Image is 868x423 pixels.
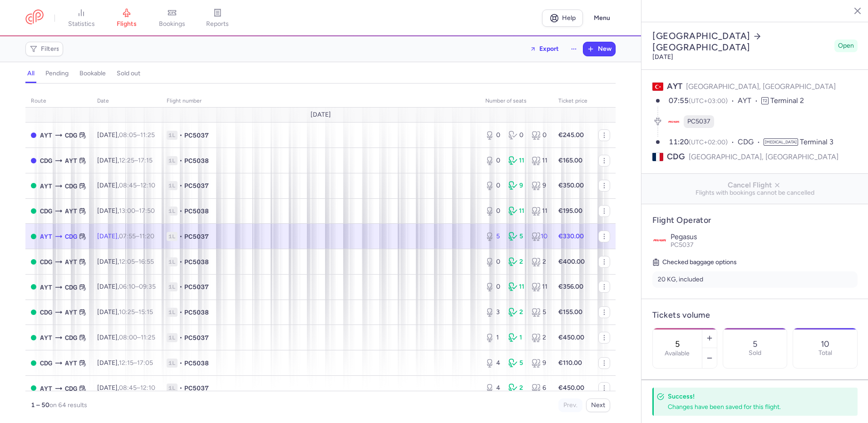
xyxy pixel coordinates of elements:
div: 4 [485,384,501,393]
strong: €450.00 [558,384,584,392]
div: 11 [508,207,524,216]
strong: €350.00 [558,182,584,189]
span: CDG [65,130,77,140]
span: – [119,283,156,290]
span: • [179,308,182,317]
span: Filters [41,45,59,53]
strong: €450.00 [558,334,584,341]
div: 1 [508,333,524,342]
div: 11 [508,156,524,165]
span: [DATE], [97,232,154,240]
span: CDG [40,206,52,216]
div: 11 [532,156,547,165]
span: • [179,232,182,241]
div: Changes have been saved for this flight. [668,403,838,411]
span: [GEOGRAPHIC_DATA], [GEOGRAPHIC_DATA] [686,82,836,91]
span: – [119,232,154,240]
span: PC5037 [687,117,710,126]
span: (UTC+02:00) [689,138,728,146]
time: 11:25 [140,131,155,139]
span: bookings [159,20,185,28]
div: 11 [532,282,547,291]
span: – [119,308,153,316]
span: PC5038 [184,308,209,317]
time: 08:45 [119,384,137,392]
span: (UTC+03:00) [689,97,728,105]
time: 11:25 [141,334,155,341]
time: 09:35 [139,283,156,290]
li: 20 KG, included [652,271,858,288]
time: 08:05 [119,131,137,139]
span: CDG [667,151,685,162]
time: 17:50 [139,207,155,215]
span: 1L [167,333,178,342]
p: 5 [753,339,757,349]
th: Flight number [161,94,480,108]
span: • [179,333,182,342]
div: 5 [508,232,524,241]
span: [DATE], [97,182,155,189]
span: on 64 results [49,401,87,409]
h4: pending [45,69,69,78]
a: flights [104,8,149,28]
strong: €245.00 [558,131,584,139]
span: AYT [40,181,52,191]
span: [DATE], [97,207,155,215]
button: Filters [26,42,63,56]
p: Pegasus [671,233,858,241]
strong: €110.00 [558,359,582,367]
h4: sold out [117,69,140,78]
time: 12:15 [119,359,133,367]
div: 0 [508,131,524,140]
div: 2 [508,257,524,266]
strong: €356.00 [558,283,583,290]
div: 9 [532,359,547,368]
span: [GEOGRAPHIC_DATA], [GEOGRAPHIC_DATA] [689,151,838,162]
span: CDG [40,156,52,166]
label: Available [665,350,690,357]
span: 1L [167,207,178,216]
button: Next [586,398,610,412]
span: Terminal 2 [770,96,804,105]
p: 10 [821,339,829,349]
span: – [119,131,155,139]
span: AYT [40,384,52,393]
span: [DATE] [311,111,331,118]
div: 1 [485,333,501,342]
strong: 1 – 50 [31,401,49,409]
time: 12:10 [140,384,155,392]
strong: €330.00 [558,232,584,240]
h4: Flight Operator [652,215,858,226]
span: CDG [65,282,77,292]
span: [DATE], [97,334,155,341]
button: New [583,42,615,56]
span: AYT [40,282,52,292]
span: • [179,156,182,165]
span: AYT [667,81,682,91]
div: 0 [485,282,501,291]
span: Terminal 3 [800,138,833,146]
div: 0 [485,257,501,266]
span: PC5037 [184,232,209,241]
div: 11 [532,207,547,216]
figure: PC airline logo [667,115,680,128]
span: • [179,359,182,368]
a: bookings [149,8,195,28]
span: AYT [65,156,77,166]
span: PC5037 [671,241,694,249]
time: 07:55 [669,96,689,105]
span: Flights with bookings cannot be cancelled [649,189,861,197]
th: number of seats [480,94,553,108]
div: 5 [532,308,547,317]
span: [DATE], [97,359,153,367]
div: 10 [532,232,547,241]
span: Open [838,41,854,50]
div: 6 [532,384,547,393]
span: AYT [65,206,77,216]
h4: all [27,69,35,78]
span: [DATE], [97,384,155,392]
span: 1L [167,232,178,241]
p: Total [819,349,832,357]
span: AYT [40,130,52,140]
div: 9 [532,181,547,190]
